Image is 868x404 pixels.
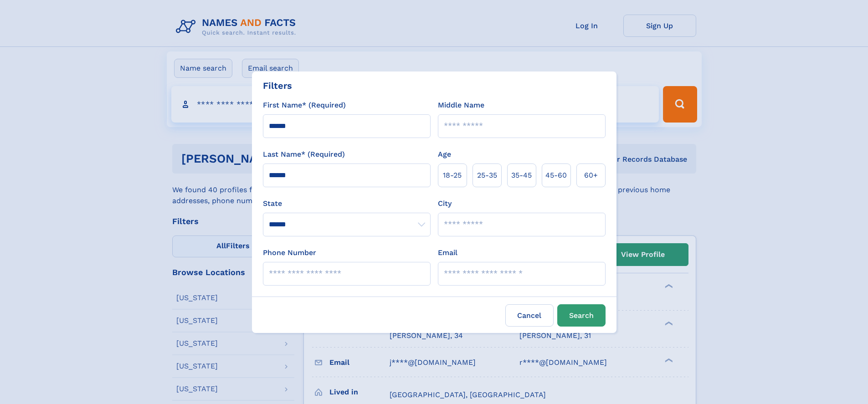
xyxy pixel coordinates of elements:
[263,100,346,111] label: First Name* (Required)
[584,170,598,181] span: 60+
[505,304,554,327] label: Cancel
[443,170,462,181] span: 18‑25
[557,304,606,327] button: Search
[263,149,345,160] label: Last Name* (Required)
[545,170,567,181] span: 45‑60
[511,170,532,181] span: 35‑45
[477,170,497,181] span: 25‑35
[438,100,484,111] label: Middle Name
[263,247,316,258] label: Phone Number
[263,198,431,209] label: State
[438,149,451,160] label: Age
[438,247,457,258] label: Email
[263,79,292,92] div: Filters
[438,198,452,209] label: City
